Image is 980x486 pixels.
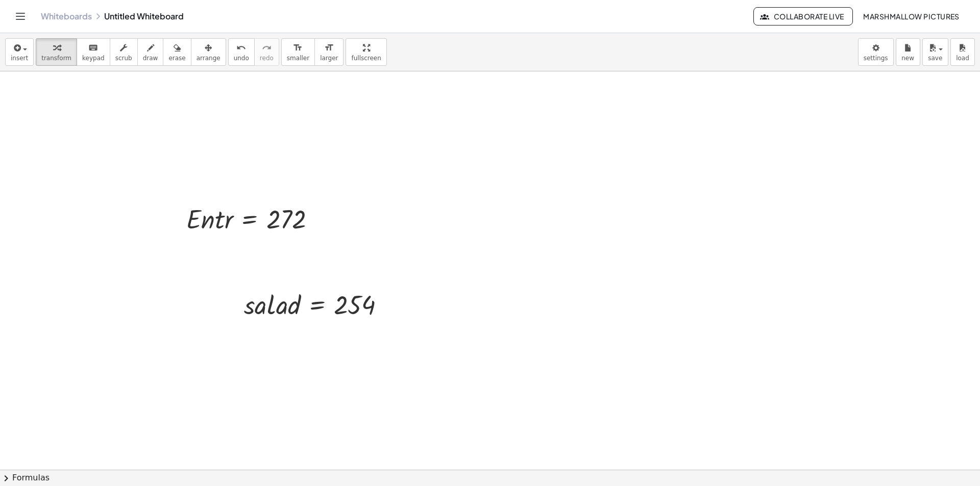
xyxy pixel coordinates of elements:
span: fullscreen [351,55,381,62]
span: insert [11,55,28,62]
button: undoundo [228,38,255,66]
i: format_size [293,42,303,54]
button: load [950,38,975,66]
button: format_sizesmaller [281,38,315,66]
a: Whiteboards [41,11,92,21]
span: settings [864,55,888,62]
button: fullscreen [346,38,386,66]
span: transform [41,55,71,62]
span: smaller [287,55,309,62]
span: undo [234,55,249,62]
button: settings [858,38,894,66]
button: redoredo [254,38,279,66]
span: draw [143,55,158,62]
span: larger [320,55,338,62]
button: Marshmallow Pictures [855,7,968,25]
span: scrub [115,55,132,62]
button: insert [5,38,34,66]
button: transform [36,38,77,66]
i: undo [236,42,246,54]
i: format_size [324,42,334,54]
span: keypad [82,55,105,62]
button: new [896,38,920,66]
button: format_sizelarger [314,38,344,66]
span: new [901,55,914,62]
button: Collaborate Live [753,7,852,25]
button: save [922,38,948,66]
span: save [928,55,942,62]
span: Collaborate Live [762,12,844,21]
i: redo [262,42,272,54]
button: arrange [191,38,226,66]
span: erase [168,55,185,62]
button: scrub [110,38,138,66]
button: Toggle navigation [12,8,29,24]
button: draw [137,38,164,66]
button: erase [163,38,191,66]
span: redo [260,55,274,62]
button: keyboardkeypad [77,38,110,66]
span: Marshmallow Pictures [863,12,960,21]
span: arrange [197,55,220,62]
i: keyboard [88,42,98,54]
span: load [956,55,969,62]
